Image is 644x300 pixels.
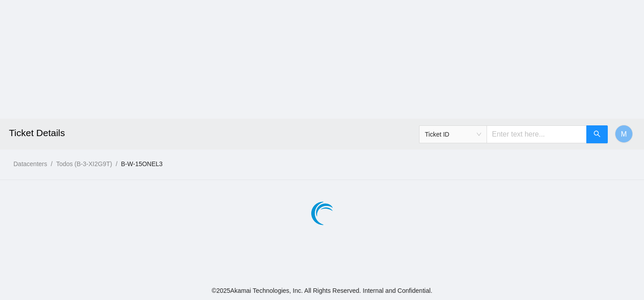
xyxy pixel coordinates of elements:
a: Datacenters [13,160,47,167]
a: B-W-15ONEL3 [121,160,163,167]
span: / [116,160,118,167]
span: search [593,130,601,139]
input: Enter text here... [487,125,587,143]
span: Ticket ID [425,128,481,141]
span: M [621,129,627,140]
a: Todos (B-3-XI2G9T) [56,160,112,167]
button: search [586,125,608,143]
span: / [51,160,52,167]
h2: Ticket Details [9,119,447,147]
button: M [615,125,633,143]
